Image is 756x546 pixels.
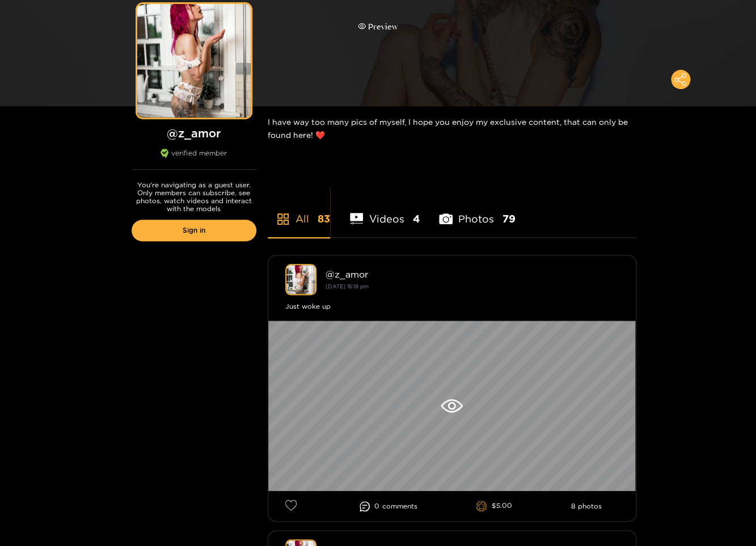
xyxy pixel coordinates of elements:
p: You're navigating as a guest user. Only members can subscribe, see photos, watch videos and inter... [132,181,256,213]
li: Photos [439,186,516,237]
span: 79 [502,212,516,226]
div: Preview [358,20,398,33]
div: Just woke up [285,301,619,312]
li: 8 photos [571,502,602,510]
h1: @ z_amor [132,126,256,140]
img: z_amor [285,264,316,295]
span: 83 [318,212,330,226]
li: Videos [350,186,420,237]
span: 4 [412,212,419,226]
a: Sign in [132,220,256,241]
div: @ z_amor [326,269,619,279]
span: eye [358,22,366,30]
span: comment s [382,502,417,510]
li: All [268,186,330,237]
div: verified member [132,149,256,170]
small: [DATE] 16:19 pm [326,283,369,289]
div: I have way too many pics of myself, I hope you enjoy my exclusive content, that can only be found... [268,106,636,150]
li: $5.00 [476,501,512,512]
li: 0 [360,501,417,511]
span: appstore [276,212,290,226]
